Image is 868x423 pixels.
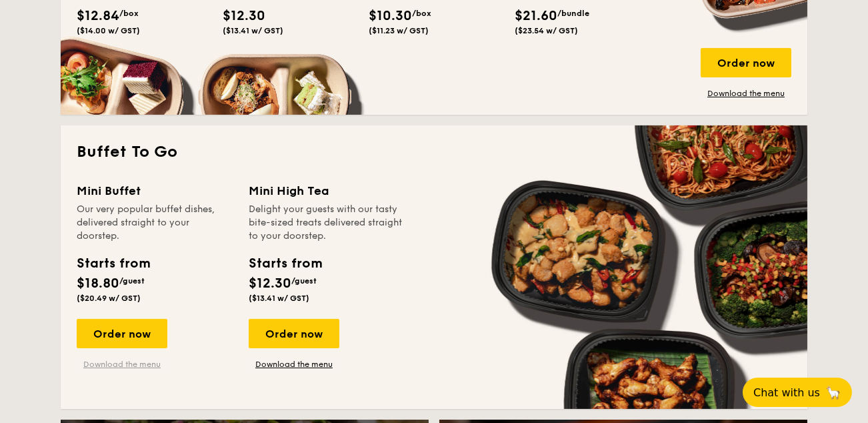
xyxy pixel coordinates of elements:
[77,359,167,370] a: Download the menu
[119,276,145,286] span: /guest
[557,9,589,18] span: /bundle
[291,276,317,286] span: /guest
[701,48,791,77] div: Order now
[369,26,429,35] span: ($11.23 w/ GST)
[77,8,119,24] span: $12.84
[515,8,557,24] span: $21.60
[223,8,265,24] span: $12.30
[369,8,412,24] span: $10.30
[249,181,405,200] div: Mini High Tea
[515,26,578,35] span: ($23.54 w/ GST)
[249,203,405,243] div: Delight your guests with our tasty bite-sized treats delivered straight to your doorstep.
[249,276,291,292] span: $12.30
[753,386,820,399] span: Chat with us
[77,254,149,274] div: Starts from
[77,294,141,303] span: ($20.49 w/ GST)
[249,319,339,348] div: Order now
[77,319,167,348] div: Order now
[249,359,339,370] a: Download the menu
[77,26,140,35] span: ($14.00 w/ GST)
[825,385,841,400] span: 🦙
[77,276,119,292] span: $18.80
[701,88,791,99] a: Download the menu
[249,294,309,303] span: ($13.41 w/ GST)
[412,9,431,18] span: /box
[249,254,321,274] div: Starts from
[77,141,791,163] h2: Buffet To Go
[119,9,139,18] span: /box
[77,203,233,243] div: Our very popular buffet dishes, delivered straight to your doorstep.
[743,378,852,407] button: Chat with us🦙
[223,26,283,35] span: ($13.41 w/ GST)
[77,181,233,200] div: Mini Buffet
